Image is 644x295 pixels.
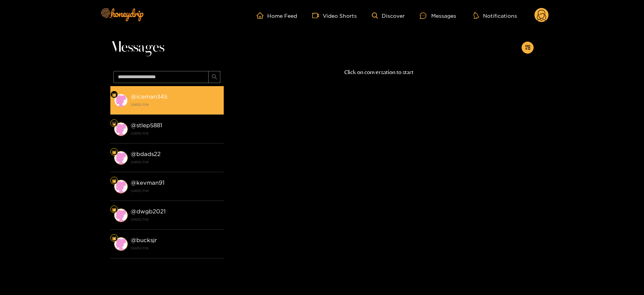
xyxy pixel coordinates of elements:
[372,12,405,19] a: Discover
[312,12,323,19] span: video-camera
[112,179,116,183] img: Fan Level
[131,93,167,100] strong: @ iceman345
[420,11,456,20] div: Messages
[522,42,534,54] button: appstore-add
[224,68,534,77] p: Click on conversation to start
[131,245,220,252] strong: [DATE] 11:16
[131,237,157,243] strong: @ bucksjr
[114,94,128,107] img: conversation
[114,151,128,165] img: conversation
[131,208,166,215] strong: @ dwgb2021
[131,159,220,165] strong: [DATE] 11:16
[312,12,357,19] a: Video Shorts
[114,237,128,251] img: conversation
[257,12,267,19] span: home
[110,39,164,57] span: Messages
[131,130,220,137] strong: [DATE] 11:16
[208,71,220,83] button: search
[112,93,116,97] img: Fan Level
[257,12,297,19] a: Home Feed
[112,236,116,241] img: Fan Level
[212,74,217,80] span: search
[131,101,220,108] strong: [DATE] 11:16
[114,122,128,136] img: conversation
[112,207,116,212] img: Fan Level
[114,180,128,193] img: conversation
[131,187,220,194] strong: [DATE] 11:16
[131,179,164,186] strong: @ kevman91
[131,151,161,157] strong: @ bdads22
[131,122,162,128] strong: @ stlep5881
[471,12,519,19] button: Notifications
[112,150,116,154] img: Fan Level
[525,45,531,51] span: appstore-add
[131,216,220,223] strong: [DATE] 11:16
[112,121,116,126] img: Fan Level
[114,209,128,222] img: conversation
